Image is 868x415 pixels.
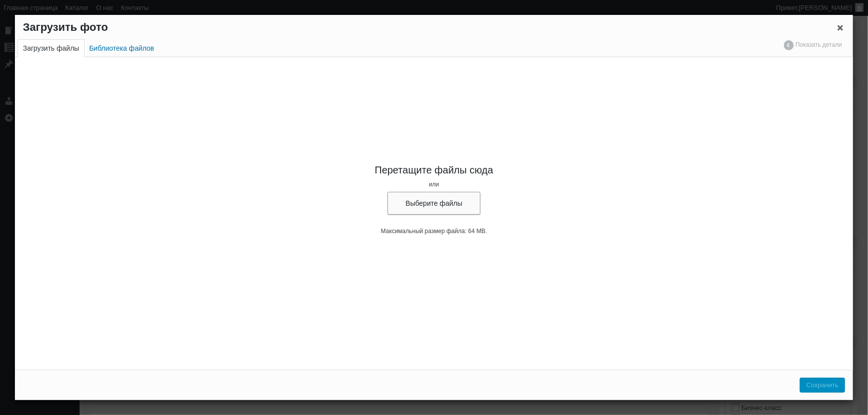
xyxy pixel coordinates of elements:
[17,39,85,57] a: Загрузить файлы
[84,40,159,57] a: Библиотека файлов
[800,378,845,393] button: Сохранить
[387,192,481,215] button: Выберите файлы
[779,40,847,50] a: Показать детали
[15,15,853,40] h1: Загрузить фото
[15,227,853,236] p: Максимальный размер файла: 64 MB.
[15,180,853,189] p: или
[15,163,853,177] h2: Перетащите файлы сюда
[784,40,842,50] span: Показать детали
